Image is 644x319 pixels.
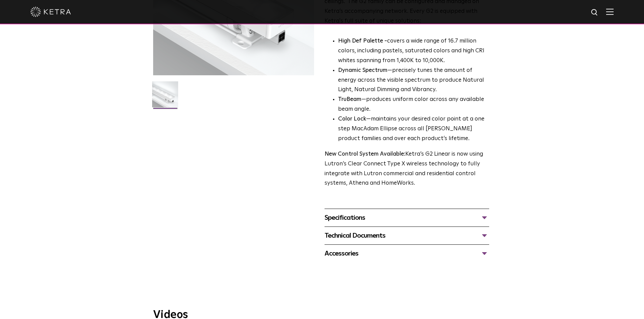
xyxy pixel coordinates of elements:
li: —maintains your desired color point at a one step MacAdam Ellipse across all [PERSON_NAME] produc... [338,114,489,144]
img: ketra-logo-2019-white [30,7,71,17]
strong: Color Lock [338,116,366,122]
strong: New Control System Available: [325,151,405,157]
strong: High Def Palette - [338,38,387,44]
p: covers a wide range of 16.7 million colors, including pastels, saturated colors and high CRI whit... [338,36,489,66]
p: Ketra’s G2 Linear is now using Lutron’s Clear Connect Type X wireless technology to fully integra... [325,150,489,189]
li: —produces uniform color across any available beam angle. [338,95,489,114]
img: Hamburger%20Nav.svg [606,8,614,15]
li: —precisely tunes the amount of energy across the visible spectrum to produce Natural Light, Natur... [338,66,489,95]
img: G2-Linear-2021-Web-Square [152,81,178,112]
div: Specifications [325,212,489,223]
strong: TruBeam [338,97,361,102]
div: Accessories [325,248,489,259]
img: search icon [591,8,599,17]
strong: Dynamic Spectrum [338,68,387,73]
div: Technical Documents [325,230,489,241]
